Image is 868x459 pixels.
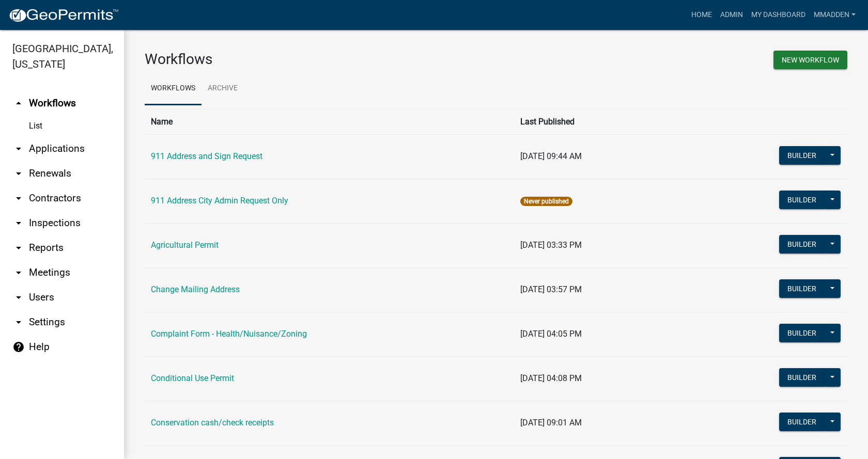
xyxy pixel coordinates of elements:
h3: Workflows [145,51,488,68]
span: Never published [520,197,572,206]
span: [DATE] 03:57 PM [520,284,582,294]
button: New Workflow [773,51,847,69]
a: Admin [716,5,747,25]
button: Builder [779,279,825,298]
a: mmadden [810,5,860,25]
a: Workflows [145,72,202,105]
i: arrow_drop_down [12,266,25,279]
th: Last Published [514,109,719,134]
button: Builder [779,146,825,165]
button: Builder [779,191,825,209]
i: arrow_drop_down [12,291,25,304]
a: Change Mailing Address [151,284,240,294]
i: arrow_drop_up [12,97,25,109]
a: My Dashboard [747,5,810,25]
i: arrow_drop_down [12,316,25,328]
i: arrow_drop_down [12,192,25,204]
i: help [12,341,25,353]
a: Agricultural Permit [151,240,219,250]
button: Builder [779,324,825,342]
a: Home [687,5,716,25]
a: 911 Address and Sign Request [151,151,262,161]
a: Complaint Form - Health/Nuisance/Zoning [151,329,307,339]
i: arrow_drop_down [12,217,25,229]
a: Conservation cash/check receipts [151,418,274,428]
i: arrow_drop_down [12,242,25,254]
span: [DATE] 04:08 PM [520,373,582,383]
a: Conditional Use Permit [151,373,234,383]
span: [DATE] 09:01 AM [520,418,582,428]
a: Archive [202,72,244,105]
span: [DATE] 03:33 PM [520,240,582,250]
button: Builder [779,235,825,254]
i: arrow_drop_down [12,143,25,155]
span: [DATE] 04:05 PM [520,329,582,339]
i: arrow_drop_down [12,167,25,180]
th: Name [145,109,514,134]
a: 911 Address City Admin Request Only [151,196,288,205]
button: Builder [779,413,825,431]
span: [DATE] 09:44 AM [520,151,582,161]
button: Builder [779,368,825,387]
